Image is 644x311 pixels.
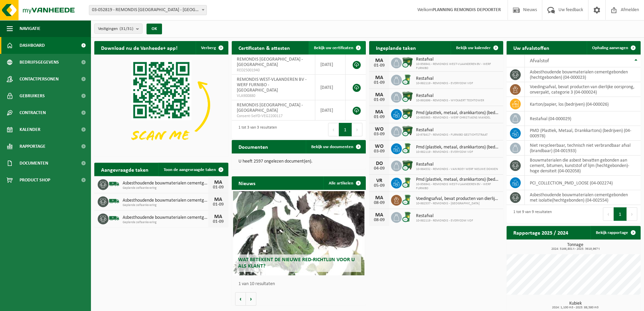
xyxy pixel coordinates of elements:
[108,213,120,224] img: BL-SO-LV
[212,185,225,190] div: 01-09
[603,207,614,221] button: Previous
[315,75,346,100] td: [DATE]
[238,257,355,269] span: Wat betekent de nieuwe RED-richtlijn voor u als klant?
[315,55,346,75] td: [DATE]
[158,163,228,176] a: Toon de aangevraagde taken
[525,190,641,205] td: asbesthoudende bouwmaterialen cementgebonden met isolatie(hechtgebonden) (04-002554)
[373,98,386,102] div: 01-09
[432,7,501,12] strong: PLANNING REMONDIS DEPOORTER
[416,81,473,85] span: 10-982119 - REMONDIS - EVERYCOM VOF
[510,306,641,309] span: 2024: 1,100 m3 - 2025: 88,580 m3
[525,176,641,190] td: PCI_COLLECTION_PMD_LOOSE (04-002274)
[416,177,500,182] span: Pmd (plastiek, metaal, drankkartons) (bedrijven)
[94,41,184,54] h2: Download nu de Vanheede+ app!
[306,140,365,153] a: Bekijk uw documenten
[373,115,386,119] div: 01-09
[373,58,386,63] div: MA
[246,292,256,306] button: Volgende
[237,93,310,99] span: VLA900880
[416,76,473,81] span: Restafval
[402,57,413,68] img: WB-1100-CU
[233,191,364,275] a: Wat betekent de nieuwe RED-richtlijn voor u als klant?
[373,127,386,132] div: WO
[20,88,45,104] span: Gebruikers
[196,41,228,55] button: Verberg
[373,166,386,171] div: 04-09
[238,282,362,286] p: 1 van 10 resultaten
[328,123,339,136] button: Previous
[108,178,120,190] img: BL-SO-LV
[235,292,246,306] button: Vorige
[525,155,641,176] td: bouwmaterialen die asbest bevatten gebonden aan cement, bitumen, kunststof of lijm (hechtgebonden...
[373,92,386,98] div: MA
[369,41,423,54] h2: Ingeplande taken
[525,82,641,97] td: voedingsafval, bevat producten van dierlijke oorsprong, onverpakt, categorie 3 (04-000024)
[416,196,500,202] span: Voedingsafval, bevat producten van dierlijke oorsprong, onverpakt, categorie 3
[20,37,45,54] span: Dashboard
[120,27,133,31] count: (31/31)
[416,57,500,62] span: Restafval
[373,75,386,80] div: MA
[373,149,386,154] div: 03-09
[20,54,59,71] span: Bedrijfsgegevens
[416,182,500,191] span: 10-956941 - REMONDIS WEST-VLAANDEREN BV - WERF FURNIBO
[237,57,303,67] span: REMONDIS [GEOGRAPHIC_DATA] - [GEOGRAPHIC_DATA]
[20,20,40,37] span: Navigatie
[525,141,641,155] td: niet recycleerbaar, technisch niet verbrandbaar afval (brandbaar) (04-001933)
[352,123,362,136] button: Next
[94,24,142,34] button: Vestigingen(31/31)
[147,24,162,34] button: OK
[373,132,386,137] div: 03-09
[507,226,575,239] h2: Rapportage 2025 / 2024
[592,46,628,50] span: Ophaling aanvragen
[89,5,206,15] span: 03-052819 - REMONDIS WEST-VLAANDEREN - OOSTENDE
[416,219,473,223] span: 10-982119 - REMONDIS - EVERYCOM VOF
[456,46,491,50] span: Bekijk uw kalender
[123,180,208,186] span: Asbesthoudende bouwmaterialen cementgebonden (hechtgebonden)
[590,226,640,239] a: Bekijk rapportage
[416,167,498,171] span: 10-984532 - REMONDIS - VAN ROEY WERF NIEUWE DOKKEN
[232,140,275,153] h2: Documenten
[525,97,641,111] td: karton/papier, los (bedrijven) (04-000026)
[237,103,303,113] span: REMONDIS [GEOGRAPHIC_DATA] - [GEOGRAPHIC_DATA]
[416,110,500,116] span: Pmd (plastiek, metaal, drankkartons) (bedrijven)
[123,198,208,203] span: Asbesthoudende bouwmaterialen cementgebonden (hechtgebonden)
[416,116,500,120] span: 10-985965 - REMONDIS - WERF CHRISTIAENS MANDEL
[237,77,307,93] span: REMONDIS WEST-VLAANDEREN BV - WERF FURNIBO - [GEOGRAPHIC_DATA]
[94,55,228,155] img: Download de VHEPlus App
[525,67,641,82] td: asbesthoudende bouwmaterialen cementgebonden (hechtgebonden) (04-000023)
[373,63,386,68] div: 01-09
[402,74,413,85] img: WB-0240-CU
[315,100,346,120] td: [DATE]
[416,128,488,133] span: Restafval
[123,186,208,190] span: Geplande zelfaanlevering
[402,177,413,188] img: WB-0240-CU
[416,133,488,137] span: 10-978417 - REMONDIS - FURNIBO GESTICHTSTRAAT
[201,46,216,50] span: Verberg
[20,138,45,155] span: Rapportage
[123,220,208,224] span: Geplande zelfaanlevering
[416,62,500,70] span: 10-956941 - REMONDIS WEST-VLAANDEREN BV - WERF FURNIBO
[108,196,120,207] img: BL-SO-LV
[323,176,365,190] a: Alle artikelen
[373,178,386,183] div: VR
[235,122,277,137] div: 1 tot 3 van 3 resultaten
[237,113,310,119] span: Consent-SelfD-VEG2200117
[373,161,386,166] div: DO
[416,213,473,219] span: Restafval
[416,202,500,206] span: 10-982537 - REMONDIS - [GEOGRAPHIC_DATA]
[587,41,640,55] a: Ophaling aanvragen
[402,194,413,205] img: WB-0240-CU
[510,247,641,251] span: 2024: 5166,801 t - 2025: 3619,967 t
[373,109,386,115] div: MA
[416,150,500,154] span: 10-982119 - REMONDIS - EVERYCOM VOF
[525,126,641,141] td: PMD (Plastiek, Metaal, Drankkartons) (bedrijven) (04-000978)
[123,203,208,207] span: Geplande zelfaanlevering
[373,218,386,222] div: 08-09
[94,163,155,176] h2: Aangevraagde taken
[416,145,500,150] span: Pmd (plastiek, metaal, drankkartons) (bedrijven)
[373,212,386,218] div: MA
[232,41,297,54] h2: Certificaten & attesten
[530,58,549,64] span: Afvalstof
[20,172,50,188] span: Product Shop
